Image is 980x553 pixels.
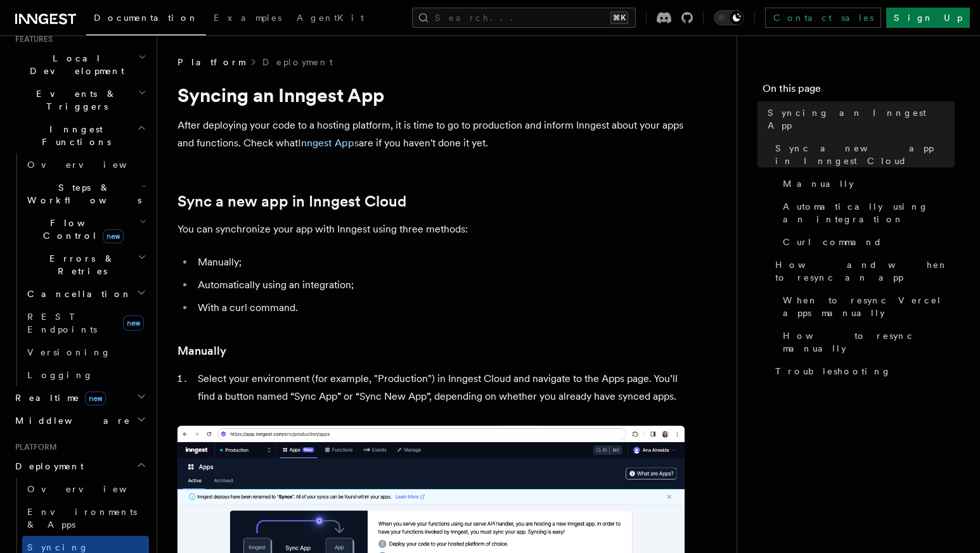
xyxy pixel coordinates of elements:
[297,13,364,23] span: AgentKit
[22,217,139,242] span: Flow Control
[194,276,685,294] li: Automatically using an integration;
[177,220,685,238] p: You can synchronize your app with Inngest using three methods:
[22,341,149,364] a: Versioning
[27,347,111,357] span: Versioning
[714,10,744,25] button: Toggle dark mode
[783,200,955,226] span: Automatically using an integration
[10,460,84,473] span: Deployment
[22,500,149,536] a: Environments & Apps
[783,294,955,319] span: When to resync Vercel apps manually
[10,455,149,478] button: Deployment
[765,8,881,28] a: Contact sales
[27,507,137,530] span: Environments & Apps
[194,253,685,271] li: Manually;
[770,137,955,172] a: Sync a new app in Inngest Cloud
[10,47,149,82] button: Local Development
[194,370,685,405] li: Select your environment (for example, "Production") in Inngest Cloud and navigate to the Apps pag...
[10,386,149,409] button: Realtimenew
[770,360,955,383] a: Troubleshooting
[10,409,149,432] button: Middleware
[103,229,124,243] span: new
[778,324,955,360] a: How to resync manually
[778,231,955,253] a: Curl command
[27,160,158,170] span: Overview
[783,236,882,248] span: Curl command
[262,56,333,68] a: Deployment
[22,153,149,176] a: Overview
[94,13,198,23] span: Documentation
[27,312,97,334] span: REST Endpoints
[177,56,245,68] span: Platform
[768,106,955,132] span: Syncing an Inngest App
[177,193,406,210] a: Sync a new app in Inngest Cloud
[778,289,955,324] a: When to resync Vercel apps manually
[22,212,149,247] button: Flow Controlnew
[412,8,636,28] button: Search...⌘K
[27,370,93,380] span: Logging
[22,288,132,300] span: Cancellation
[783,177,854,190] span: Manually
[10,34,53,44] span: Features
[22,176,149,212] button: Steps & Workflows
[123,315,144,331] span: new
[22,478,149,500] a: Overview
[10,442,57,452] span: Platform
[177,117,685,152] p: After deploying your code to a hosting platform, it is time to go to production and inform Innges...
[775,365,891,378] span: Troubleshooting
[10,118,149,153] button: Inngest Functions
[10,87,138,113] span: Events & Triggers
[610,11,628,24] kbd: ⌘K
[22,247,149,283] button: Errors & Retries
[770,253,955,289] a: How and when to resync an app
[298,137,359,149] a: Inngest Apps
[10,414,131,427] span: Middleware
[22,305,149,341] a: REST Endpointsnew
[763,81,955,101] h4: On this page
[206,4,289,34] a: Examples
[10,123,137,148] span: Inngest Functions
[763,101,955,137] a: Syncing an Inngest App
[289,4,371,34] a: AgentKit
[177,84,685,106] h1: Syncing an Inngest App
[22,283,149,305] button: Cancellation
[214,13,281,23] span: Examples
[778,172,955,195] a: Manually
[778,195,955,231] a: Automatically using an integration
[22,181,141,207] span: Steps & Workflows
[886,8,970,28] a: Sign Up
[775,142,955,167] span: Sync a new app in Inngest Cloud
[10,82,149,118] button: Events & Triggers
[194,299,685,317] li: With a curl command.
[22,364,149,386] a: Logging
[27,542,89,552] span: Syncing
[775,258,955,284] span: How and when to resync an app
[10,52,138,77] span: Local Development
[27,484,158,494] span: Overview
[10,153,149,386] div: Inngest Functions
[85,391,106,405] span: new
[783,329,955,355] span: How to resync manually
[86,4,206,35] a: Documentation
[10,391,106,404] span: Realtime
[22,252,138,277] span: Errors & Retries
[177,342,226,360] a: Manually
